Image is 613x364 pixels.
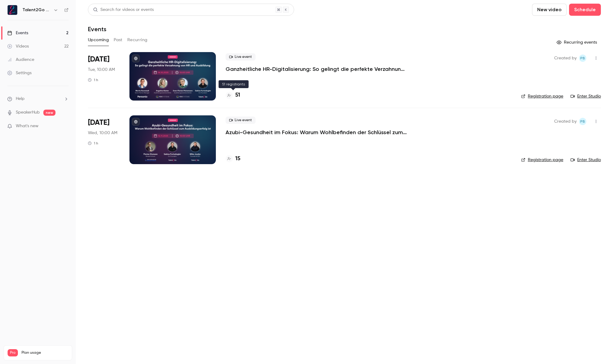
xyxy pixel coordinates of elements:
[88,141,98,146] div: 1 h
[226,155,240,163] a: 15
[554,118,577,125] span: Created by
[226,65,407,73] a: Ganzheitliche HR-Digitalisierung: So gelingt die perfekte Verzahnung von HR und Ausbildung mit Pe...
[16,109,40,116] a: SpeakerHub
[88,35,109,45] button: Upcoming
[235,155,240,163] h4: 15
[226,53,256,61] span: Live event
[7,70,32,76] div: Settings
[88,78,98,82] div: 1 h
[554,38,601,47] button: Recurring events
[235,91,240,99] h4: 51
[7,57,34,63] div: Audience
[16,96,25,102] span: Help
[532,4,567,16] button: New video
[579,118,586,125] span: Pascal Blot
[8,5,17,15] img: Talent2Go GmbH
[554,55,577,62] span: Created by
[7,96,69,102] li: help-dropdown-opener
[569,4,601,16] button: Schedule
[571,157,601,163] a: Enter Studio
[16,123,39,129] span: What's new
[88,118,109,127] span: [DATE]
[114,35,122,45] button: Past
[571,93,601,99] a: Enter Studio
[22,350,68,355] span: Plan usage
[127,35,148,45] button: Recurring
[7,43,29,49] div: Videos
[22,7,51,13] h6: Talent2Go GmbH
[88,52,120,101] div: Oct 14 Tue, 10:00 AM (Europe/Berlin)
[88,25,106,33] h1: Events
[521,93,563,99] a: Registration page
[579,55,586,62] span: Pascal Blot
[226,129,407,136] a: Azubi-Gesundheit im Fokus: Warum Wohlbefinden der Schlüssel zum Ausbildungserfolg ist 💚
[88,115,120,164] div: Nov 12 Wed, 10:00 AM (Europe/Berlin)
[580,118,585,125] span: PB
[580,55,585,62] span: PB
[43,110,55,116] span: new
[88,130,117,136] span: Wed, 10:00 AM
[521,157,563,163] a: Registration page
[7,30,28,36] div: Events
[93,7,154,13] div: Search for videos or events
[226,117,256,124] span: Live event
[8,349,18,356] span: Pro
[226,91,240,99] a: 51
[88,55,109,64] span: [DATE]
[88,67,115,73] span: Tue, 10:00 AM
